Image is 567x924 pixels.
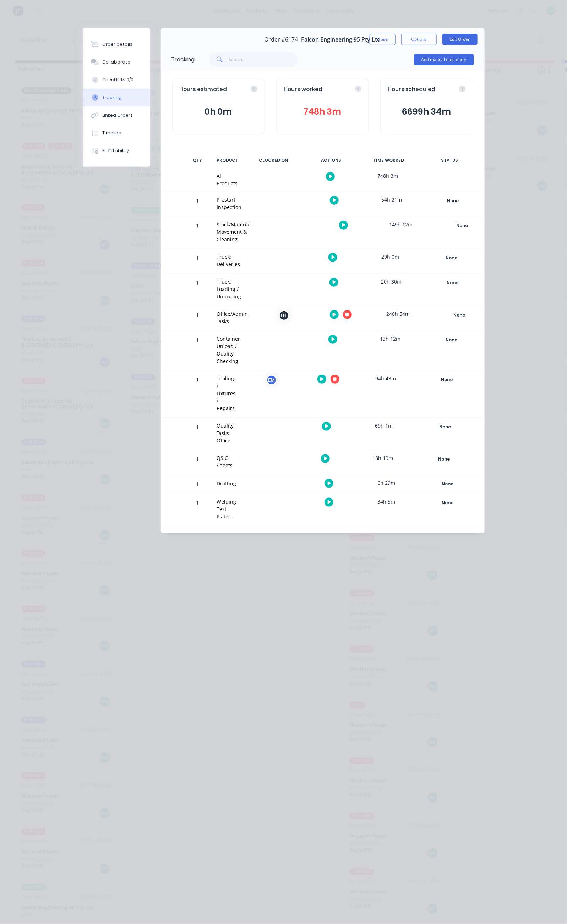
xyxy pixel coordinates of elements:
div: None [422,498,473,507]
span: Hours estimated [180,86,227,94]
div: Container Unload / Quality Checking [217,335,240,365]
div: Quality Tasks - Office [217,422,234,444]
div: ACTIONS [305,153,358,168]
button: None [426,253,478,263]
button: Tracking [83,89,150,106]
span: Hours worked [284,86,322,94]
div: Timeline [102,130,121,136]
div: 1 [187,495,208,526]
div: 18h 19m [356,450,410,466]
button: Options [401,34,437,45]
span: Falcon Engineering 95 Pty Ltd [301,36,381,43]
div: QTY [187,153,208,168]
div: None [427,278,478,287]
div: LH [279,310,289,321]
button: Collaborate [83,53,150,71]
div: Welding Test Plates [217,498,236,520]
button: Add manual time entry [414,54,474,65]
button: Linked Orders [83,106,150,124]
div: 20h 30m [365,274,418,290]
div: 29h 0m [364,249,417,265]
div: Drafting [217,480,236,487]
div: Office/Admin Tasks [217,310,248,325]
button: Profitability [83,142,150,160]
button: None [419,422,471,432]
div: 54h 21m [365,192,419,208]
div: Stock/Material Movement & Cleaning [217,221,251,243]
div: Collaborate [102,59,130,65]
button: 748h 3m [284,105,361,119]
div: All Products [217,172,238,187]
div: QSIG Sheets [217,454,233,469]
div: 1 [187,307,208,330]
div: 1 [187,193,208,216]
span: Hours scheduled [388,86,435,94]
input: Search... [229,53,298,67]
div: None [422,479,473,489]
button: Close [370,34,396,45]
button: 0h 0m [180,105,257,119]
div: 69h 1m [358,418,411,434]
div: 1 [187,451,208,474]
button: 6699h 34m [388,105,465,119]
div: Checklists 0/0 [102,77,133,83]
div: None [426,335,477,345]
div: CLOCKED ON [247,153,300,168]
div: 1 [187,419,208,450]
button: None [427,196,479,206]
div: Prestart Inspection [217,196,242,211]
div: Tracking [171,55,195,64]
div: 13h 12m [364,331,417,347]
div: Truck: Loading / Unloading [217,278,241,300]
div: Tracking [102,94,122,101]
button: None [436,221,488,231]
div: None [426,253,477,263]
div: 1 [187,372,208,417]
button: None [422,479,474,489]
div: 1 [187,218,208,248]
button: None [421,375,473,385]
button: Timeline [83,124,150,142]
div: 1 [187,275,208,306]
div: TIME WORKED [362,153,415,168]
div: 1 [187,332,208,370]
div: STATUS [420,153,480,168]
div: PRODUCT [213,153,243,168]
div: EM [266,375,277,385]
div: None [434,310,485,320]
div: Truck: Deliveries [217,253,240,268]
div: 246h 54m [372,306,425,322]
button: Checklists 0/0 [83,71,150,89]
button: None [426,335,478,345]
div: Tooling / Fixtures / Repairs [217,375,236,412]
div: 6h 29m [360,475,413,491]
button: Edit Order [442,34,478,45]
button: None [422,498,474,508]
button: None [427,278,479,288]
div: Order details [102,41,132,48]
button: Order details [83,35,150,53]
span: Order #6174 - [265,36,301,43]
button: None [434,310,485,320]
div: 748h 3m [361,168,415,184]
div: 1 [187,250,208,273]
div: Linked Orders [102,112,133,119]
button: None [418,454,470,464]
div: 94h 43m [359,370,413,386]
div: None [437,221,488,230]
div: Profitability [102,148,129,154]
div: 149h 12m [375,216,428,232]
div: 1 [187,476,208,493]
div: None [419,455,470,464]
div: 34h 5m [360,494,413,510]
